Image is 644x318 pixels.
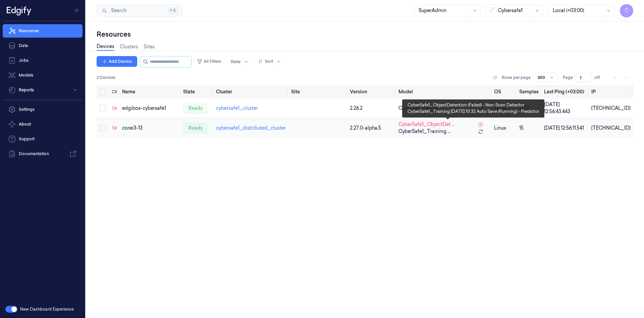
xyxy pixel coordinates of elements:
[3,69,83,82] a: Models
[97,75,115,81] span: 2 Devices
[99,105,106,111] button: Select row
[122,105,178,112] div: edgibox-cybersafe1
[72,5,83,16] button: Toggle Navigation
[519,125,539,132] div: 15
[183,103,208,113] div: ready
[396,85,491,98] th: Model
[122,125,178,132] div: corei3-13
[216,125,286,131] a: cybersafe1_distributed_cluster
[517,85,541,98] th: Samples
[3,24,83,38] a: Resources
[494,105,514,112] p: linux
[398,121,454,128] span: CyberSafe1_ObjectDet ...
[97,30,633,39] div: Resources
[120,43,138,50] a: Clusters
[3,147,83,161] a: Documentation
[97,5,182,17] button: Search⌘K
[180,85,213,98] th: State
[3,103,83,116] a: Settings
[3,54,83,67] a: Jobs
[183,123,208,133] div: ready
[491,85,517,98] th: OS
[347,85,396,98] th: Version
[99,88,106,95] button: Select all
[591,125,631,132] div: [TECHNICAL_ID]
[591,105,631,112] div: [TECHNICAL_ID]
[194,56,224,67] button: All Filters
[3,83,83,97] button: Reports
[494,125,514,132] p: linux
[3,132,83,146] a: Support
[97,56,137,67] button: Add Device
[119,85,180,98] th: Name
[544,101,586,115] div: [DATE] 12:56:43.443
[144,43,155,50] a: Sites
[350,125,393,132] div: 2.27.0-alpha.5
[350,105,393,112] div: 2.26.2
[541,85,589,98] th: Last Ping (+03:00)
[620,4,633,17] button: C
[563,75,573,81] span: Page
[97,43,114,51] a: Devices
[288,85,347,98] th: Site
[3,39,83,52] a: Data
[589,85,633,98] th: IP
[108,7,126,14] span: Search
[216,105,258,111] a: cybersafe1_cluster
[99,125,106,131] button: Select row
[519,105,539,112] div: 2022
[3,118,83,131] button: About
[544,125,586,132] div: [DATE] 12:56:11.541
[398,128,450,135] span: CyberSafe1_Training ...
[610,73,631,82] nav: pagination
[398,105,438,112] span: Common_Model
[213,85,288,98] th: Cluster
[594,75,605,81] span: of 1
[502,75,531,81] p: Rows per page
